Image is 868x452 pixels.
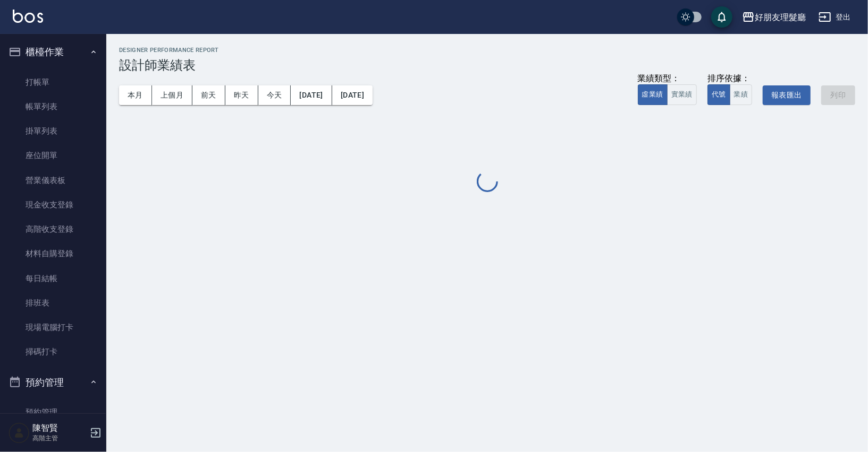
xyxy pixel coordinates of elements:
div: 好朋友理髮廳 [755,11,806,24]
a: 高階收支登錄 [4,217,102,241]
button: 業績 [730,84,753,105]
a: 排班表 [4,291,102,315]
div: 業績類型： [638,73,697,84]
button: save [711,6,732,28]
a: 現場電腦打卡 [4,315,102,340]
button: 好朋友理髮廳 [738,6,810,28]
button: 昨天 [225,85,258,105]
button: 預約管理 [4,369,102,396]
button: 櫃檯作業 [4,38,102,66]
button: 虛業績 [638,84,668,105]
a: 每日結帳 [4,266,102,291]
img: Person [9,422,30,444]
button: 代號 [707,84,730,105]
img: Logo [13,10,43,23]
a: 現金收支登錄 [4,193,102,217]
p: 高階主管 [32,433,87,443]
h5: 陳智賢 [32,423,87,433]
h2: Designer Performance Report [119,47,855,54]
a: 座位開單 [4,143,102,168]
div: 排序依據： [707,73,753,84]
a: 帳單列表 [4,94,102,119]
button: 實業績 [667,84,697,105]
button: [DATE] [332,85,373,105]
button: 本月 [119,85,152,105]
a: 營業儀表板 [4,168,102,193]
button: 今天 [258,85,291,105]
a: 材料自購登錄 [4,241,102,266]
a: 掃碼打卡 [4,340,102,364]
h3: 設計師業績表 [119,58,855,73]
a: 預約管理 [4,400,102,424]
button: [DATE] [291,85,332,105]
button: 報表匯出 [763,85,811,105]
button: 前天 [192,85,225,105]
button: 登出 [814,7,855,27]
button: 上個月 [152,85,192,105]
a: 掛單列表 [4,119,102,143]
a: 打帳單 [4,70,102,94]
